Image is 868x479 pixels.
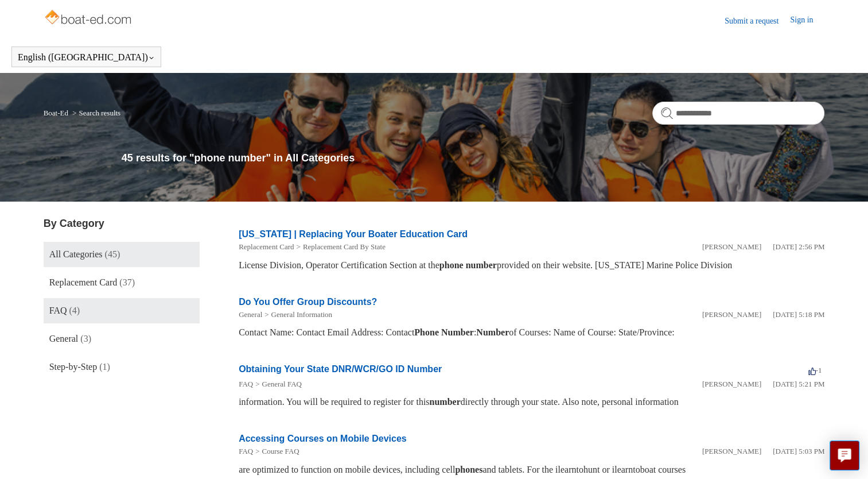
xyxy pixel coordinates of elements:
li: [PERSON_NAME] [702,309,761,320]
em: phone number [439,260,497,270]
a: [US_STATE] | Replacing Your Boater Education Card [239,229,468,239]
span: Step-by-Step [49,362,98,372]
time: 01/05/2024, 17:21 [773,380,824,388]
div: Contact Name: Contact Email Address: Contact : of Courses: Name of Course: State/Province: [239,326,824,339]
a: General Information [271,310,332,319]
a: Replacement Card By State [303,242,386,251]
a: Course FAQ [262,447,299,455]
span: -1 [808,366,822,374]
time: 05/21/2024, 14:56 [773,242,824,251]
a: Accessing Courses on Mobile Devices [239,434,407,443]
span: (3) [80,334,91,343]
em: phones [455,465,482,474]
em: Phone Number [414,327,474,337]
a: FAQ [239,447,253,455]
div: License Division, Operator Certification Section at the provided on their website. [US_STATE] Mar... [239,258,824,272]
a: General (3) [44,326,200,351]
span: (37) [119,277,135,287]
a: Step-by-Step (1) [44,354,200,380]
li: Replacement Card [239,241,294,253]
span: Replacement Card [49,277,118,287]
button: Live chat [830,441,859,470]
li: General [239,309,262,320]
span: General [49,334,79,343]
a: Submit a request [725,15,790,27]
li: General Information [262,309,332,320]
a: Do You Offer Group Discounts? [239,297,377,307]
li: [PERSON_NAME] [702,446,761,457]
li: Replacement Card By State [294,241,385,253]
div: are optimized to function on mobile devices, including cell and tablets. For the ilearntohunt or ... [239,463,824,477]
a: Replacement Card [239,242,294,251]
em: Number [476,327,509,337]
span: FAQ [49,306,67,315]
a: General [239,310,262,319]
input: Search [652,102,824,125]
a: FAQ (4) [44,298,200,323]
li: Boat-Ed [44,109,71,117]
time: 01/05/2024, 17:18 [773,310,824,319]
li: General FAQ [253,378,302,390]
div: information. You will be required to register for this directly through your state. Also note, pe... [239,395,824,409]
a: General FAQ [262,380,301,388]
time: 01/05/2024, 17:03 [773,447,824,455]
em: number [429,397,460,407]
li: FAQ [239,446,253,457]
li: [PERSON_NAME] [702,241,761,253]
a: FAQ [239,380,253,388]
h1: 45 results for "phone number" in All Categories [122,150,825,166]
a: Sign in [790,14,824,28]
li: FAQ [239,378,253,390]
a: Replacement Card (37) [44,270,200,295]
img: Boat-Ed Help Center home page [44,7,135,30]
a: All Categories (45) [44,242,200,267]
a: Boat-Ed [44,109,68,117]
h3: By Category [44,216,200,231]
span: (45) [105,249,120,259]
li: [PERSON_NAME] [702,378,761,390]
span: All Categories [49,249,103,259]
span: (4) [69,306,80,315]
li: Search results [70,109,120,117]
button: English ([GEOGRAPHIC_DATA]) [18,52,155,63]
li: Course FAQ [253,446,299,457]
span: (1) [99,362,110,372]
a: Obtaining Your State DNR/WCR/GO ID Number [239,364,442,374]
